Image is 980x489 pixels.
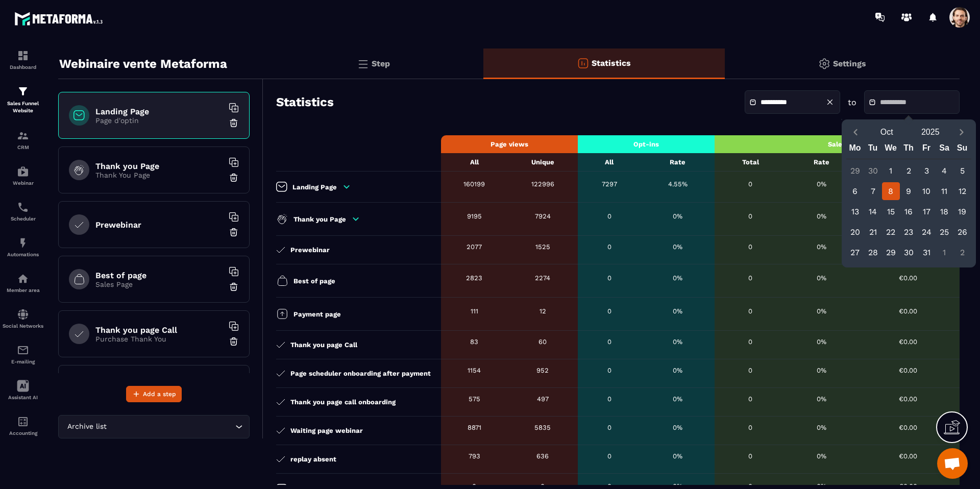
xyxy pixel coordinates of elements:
[17,201,29,213] img: scheduler
[861,395,954,403] div: €0.00
[646,274,709,282] div: 0%
[513,307,573,315] div: 12
[720,395,781,403] div: 0
[846,182,864,200] div: 6
[864,243,882,261] div: 28
[3,265,43,301] a: automationsautomationsMember area
[583,307,636,315] div: 0
[900,203,918,221] div: 16
[14,9,106,28] img: logo
[864,182,882,200] div: 7
[293,277,335,285] p: Best of page
[882,182,900,200] div: 8
[792,274,851,282] div: 0%
[900,223,918,241] div: 23
[3,64,43,70] p: Dashboard
[720,424,781,431] div: 0
[715,135,960,153] th: Sales
[918,243,936,261] div: 31
[592,58,631,68] p: Statistics
[290,370,431,377] p: Page scheduler onboarding after payment
[952,125,971,139] button: Next month
[865,123,909,141] button: Open months overlay
[792,452,851,460] div: 0%
[513,274,573,282] div: 2274
[3,408,43,444] a: accountantaccountantAccounting
[3,42,43,78] a: formationformationDashboard
[936,223,953,241] div: 25
[59,54,227,74] p: Webinaire vente Metaforma
[446,395,503,403] div: 575
[882,162,900,180] div: 1
[95,220,223,230] h6: Prewebinar
[882,243,900,261] div: 29
[17,130,29,142] img: formation
[95,116,223,125] p: Page d'optin
[583,180,636,188] div: 7297
[446,452,503,460] div: 793
[864,203,882,221] div: 14
[864,141,882,159] div: Tu
[720,338,781,346] div: 0
[17,85,29,97] img: formation
[229,282,239,292] img: trash
[918,141,936,159] div: Fr
[583,243,636,251] div: 0
[846,141,971,261] div: Calendar wrapper
[126,386,182,402] button: Add a step
[583,366,636,374] div: 0
[720,307,781,315] div: 0
[95,335,223,343] p: Purchase Thank You
[513,212,573,220] div: 7924
[864,162,882,180] div: 30
[882,223,900,241] div: 22
[918,162,936,180] div: 3
[792,338,851,346] div: 0%
[441,135,578,153] th: Page views
[936,162,953,180] div: 4
[846,243,864,261] div: 27
[95,171,223,179] p: Thank You Page
[577,57,589,69] img: stats-o.f719a939.svg
[290,427,363,434] p: Waiting page webinar
[861,307,954,315] div: €0.00
[3,180,43,186] p: Webinar
[446,243,503,251] div: 2077
[513,338,573,346] div: 60
[792,243,851,251] div: 0%
[846,125,865,139] button: Previous month
[792,395,851,403] div: 0%
[446,366,503,374] div: 1154
[646,307,709,315] div: 0%
[3,229,43,265] a: automationsautomationsAutomations
[861,424,954,431] div: €0.00
[3,287,43,293] p: Member area
[861,366,954,374] div: €0.00
[95,325,223,335] h6: Thank you page Call
[578,153,641,172] th: All
[787,153,856,172] th: Rate
[720,452,781,460] div: 0
[3,78,43,122] a: formationformationSales Funnel Website
[229,118,239,128] img: trash
[646,180,709,188] div: 4.55%
[357,58,369,70] img: bars.0d591741.svg
[792,307,851,315] div: 0%
[720,274,781,282] div: 0
[513,452,573,460] div: 636
[3,359,43,364] p: E-mailing
[641,153,715,172] th: Rate
[3,144,43,150] p: CRM
[720,180,781,188] div: 0
[646,424,709,431] div: 0%
[646,338,709,346] div: 0%
[953,243,971,261] div: 2
[833,59,866,68] p: Settings
[17,308,29,321] img: social-network
[292,183,337,191] p: Landing Page
[646,212,709,220] div: 0%
[229,227,239,237] img: trash
[17,237,29,249] img: automations
[882,203,900,221] div: 15
[909,123,952,141] button: Open years overlay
